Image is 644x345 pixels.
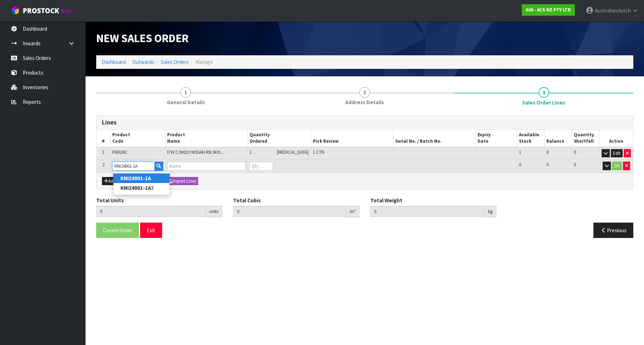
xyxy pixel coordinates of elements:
[120,175,151,182] strong: KNI24001-1A
[517,130,545,147] th: Available Stock
[180,87,191,98] span: 1
[102,149,104,155] span: 1
[195,59,213,65] span: Manage
[97,130,110,147] th: #
[167,98,205,106] span: General Details
[161,59,189,65] a: Sales Orders
[574,162,576,168] span: 0
[277,149,309,155] span: [MEDICAL_DATA]
[140,223,162,238] button: Exit
[113,183,170,193] a: KNI24001-1AX
[11,6,20,15] img: cube-alt.png
[113,173,170,183] a: KNI24001-1A
[102,162,104,168] span: 2
[249,162,273,171] input: Qty Ordered
[132,59,154,65] a: Outwards
[313,149,324,155] span: 1 CTN
[612,162,622,170] button: OK
[112,149,128,155] span: FNI024C
[249,149,252,155] span: 1
[102,59,126,65] a: Dashboard
[345,98,384,106] span: Address Details
[393,130,476,147] th: Serial No. / Batch No.
[359,87,370,98] span: 2
[545,130,572,147] th: Balance
[526,7,571,13] strong: A06 - ACS NZ PTY LTD
[96,206,206,217] input: Total Units
[23,6,59,15] span: ProStock
[519,149,521,155] span: 1
[233,197,261,204] label: Total Cubic
[248,130,311,147] th: Quantity Ordered
[370,206,484,217] input: Total Weight
[370,197,402,204] label: Total Weight
[96,223,139,238] button: Create Order
[519,162,521,168] span: 0
[593,223,633,238] button: Previous
[165,177,198,186] button: Import Lines
[476,130,517,147] th: Expiry Date
[574,149,576,155] span: 0
[61,8,72,15] small: WMS
[103,227,132,234] span: Create Order
[96,110,633,243] span: Sales Order Lines
[572,130,599,147] th: Quantity Shortfall
[546,162,548,168] span: 0
[522,99,565,106] span: Sales Order Lines
[206,206,222,217] div: units
[599,130,633,147] th: Action
[167,149,225,155] span: F/W C/MOLY NISSAN RB SKYL...
[120,184,151,191] strong: KNI24001-1A
[233,206,346,217] input: Total Cubic
[346,206,360,217] div: m³
[611,149,623,158] button: Edit
[110,130,165,147] th: Product Code
[311,130,393,147] th: Pick Review
[96,31,189,45] span: New Sales Order
[595,7,631,14] span: Australianclutch
[167,162,246,171] input: Name
[102,177,127,186] button: Add Line
[546,149,548,155] span: 0
[484,206,496,217] div: kg
[112,162,155,171] input: Code
[96,197,124,204] label: Total Units
[165,130,248,147] th: Product Name
[102,119,628,126] h3: Lines
[539,87,549,98] span: 3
